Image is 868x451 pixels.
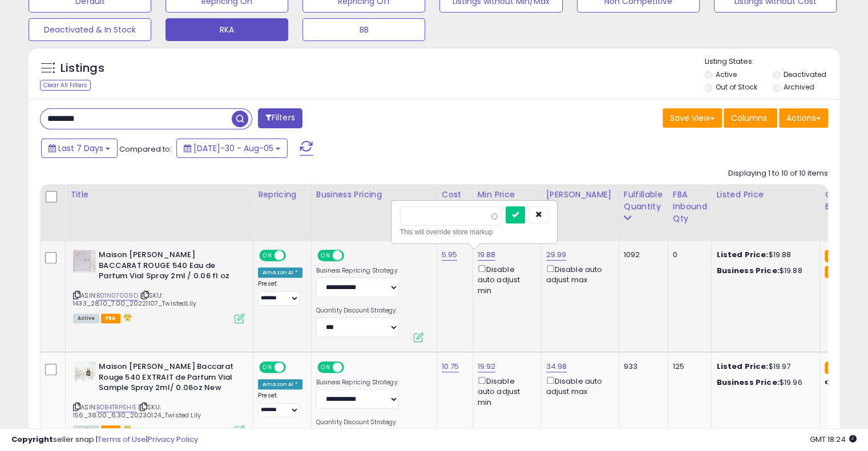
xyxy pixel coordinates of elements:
span: Compared to: [119,144,172,155]
b: Business Price: [716,265,779,276]
img: 41lJsTNeJgL._SL40_.jpg [73,250,96,273]
span: All listings currently available for purchase on Amazon [73,314,99,323]
span: Last 7 Days [58,143,103,154]
label: Archived [783,82,814,92]
button: Filters [258,108,302,128]
span: ON [318,363,333,372]
a: B01N07009D [96,291,138,300]
label: Business Repricing Strategy: [316,379,399,387]
span: Columns [731,112,767,124]
span: FBA [101,314,120,323]
span: [DATE]-30 - Aug-05 [193,143,273,154]
div: $19.97 [716,361,811,372]
i: hazardous material [120,313,132,321]
span: OFF [284,363,302,372]
span: OFF [342,363,360,372]
label: Active [716,70,737,79]
button: Actions [779,108,828,128]
div: 125 [673,361,703,372]
div: Preset: [258,280,302,306]
b: Listed Price: [716,249,768,260]
div: $19.96 [716,377,811,388]
a: Privacy Policy [148,434,198,445]
button: Save View [663,108,722,128]
img: 414wwjIp9IL._SL40_.jpg [73,361,96,383]
b: Maison [PERSON_NAME] BACCARAT ROUGE 540 Eau de Parfum Vial Spray 2ml / 0.06 fl oz [99,250,237,285]
div: Amazon AI * [258,379,302,389]
div: Min Price [478,189,536,201]
span: | SKU: 156_38.00_6.30_20230124_Twisted Lily [73,403,201,420]
a: 34.98 [546,361,567,372]
label: Deactivated [783,70,826,79]
a: 10.75 [442,361,459,372]
div: $19.88 [716,266,811,276]
div: Displaying 1 to 10 of 10 items [728,168,828,179]
span: OFF [284,251,302,261]
div: Clear All Filters [40,80,91,91]
div: Repricing [258,189,306,201]
small: FBA [825,250,846,262]
small: FBA [825,266,846,278]
button: Deactivated & In Stock [29,18,151,41]
a: B0B4TRP6H6 [96,403,136,412]
span: | SKU: 1433_28.10_7.00_20221107_TwistedLily [73,291,196,308]
label: Out of Stock [716,82,757,92]
div: ASIN: [73,361,244,434]
span: 2025-08-14 18:24 GMT [810,434,857,445]
b: Business Price: [716,377,779,388]
strong: Copyright [11,434,53,445]
div: Title [70,189,248,201]
label: Quantity Discount Strategy: [316,307,399,315]
span: ON [318,251,333,261]
button: BB [302,18,425,41]
small: FBA [825,361,846,374]
div: Disable auto adjust max [546,375,610,397]
div: seller snap | | [11,434,198,445]
a: 19.92 [478,361,496,372]
p: Listing States: [705,56,839,67]
div: Fulfillable Quantity [624,189,663,213]
div: 933 [624,361,659,372]
button: [DATE]-30 - Aug-05 [176,139,288,158]
div: ASIN: [73,250,244,322]
label: Business Repricing Strategy: [316,267,399,275]
div: Amazon AI * [258,267,302,278]
a: 5.95 [442,249,458,261]
button: Last 7 Days [41,139,118,158]
div: Cost [442,189,468,201]
div: Preset: [258,392,302,417]
div: 0 [673,250,703,260]
span: ON [260,363,274,372]
a: 19.88 [478,249,496,261]
div: Disable auto adjust min [478,263,532,296]
span: OFF [342,251,360,261]
button: RKA [165,18,288,41]
div: Listed Price [716,189,815,201]
div: This will override store markup [400,226,548,238]
button: Columns [724,108,777,128]
div: 1092 [624,250,659,260]
a: 29.99 [546,249,567,261]
div: Disable auto adjust max [546,263,610,285]
h5: Listings [60,60,104,76]
span: ON [260,251,274,261]
b: Maison [PERSON_NAME] Baccarat Rouge 540 EXTRAIT de Parfum Vial Sample Spray 2ml/ 0.06oz New [99,361,237,396]
div: FBA inbound Qty [673,189,707,225]
div: [PERSON_NAME] [546,189,614,201]
div: Disable auto adjust min [478,375,532,408]
div: $19.88 [716,250,811,260]
div: Business Pricing [316,189,432,201]
a: Terms of Use [98,434,146,445]
b: Listed Price: [716,361,768,372]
